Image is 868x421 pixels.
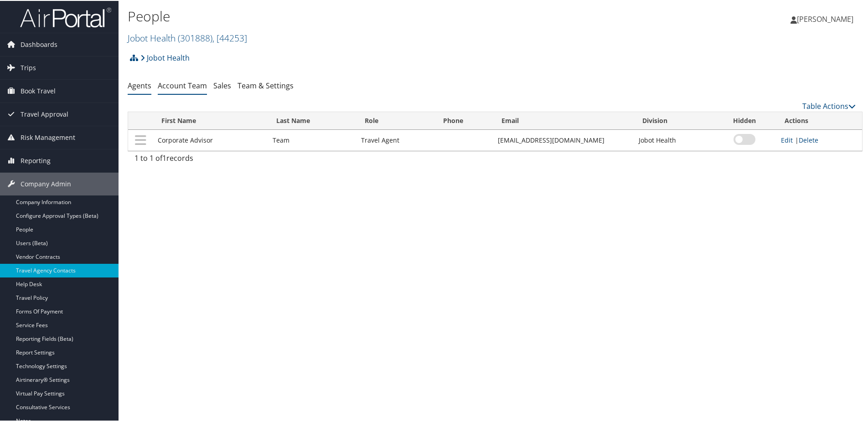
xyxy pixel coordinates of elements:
span: Trips [21,56,36,78]
a: Edit [781,135,793,144]
a: [PERSON_NAME] [790,5,863,32]
h1: People [128,6,618,25]
img: airportal-logo.png [20,6,111,27]
a: Agents [128,80,151,90]
td: [EMAIL_ADDRESS][DOMAIN_NAME] [493,129,635,150]
span: ( 301888 ) [178,31,212,43]
a: Team & Settings [238,80,294,90]
th: First Name [153,111,268,129]
a: Table Actions [802,100,856,110]
th: Last Name [268,111,356,129]
td: Corporate Advisor [153,129,268,150]
a: Sales [213,80,231,90]
a: Delete [799,135,818,144]
th: : activate to sort column descending [128,111,153,129]
td: Jobot Health [634,129,713,150]
th: Role [356,111,435,129]
td: Team [268,129,356,150]
span: Company Admin [21,172,71,195]
span: [PERSON_NAME] [797,13,853,23]
span: Reporting [21,149,51,171]
a: Jobot Health [140,48,190,66]
a: Account Team [158,80,207,90]
td: Travel Agent [356,129,435,150]
span: Book Travel [21,79,56,102]
span: Dashboards [21,32,57,55]
th: Hidden [713,111,776,129]
th: Actions [776,111,862,129]
div: 1 to 1 of records [134,152,305,167]
th: Division [634,111,713,129]
th: Phone [435,111,493,129]
a: Jobot Health [128,31,247,43]
span: 1 [162,152,166,162]
span: , [ 44253 ] [212,31,247,43]
span: Risk Management [21,125,75,148]
td: | [776,129,862,150]
th: Email [493,111,635,129]
span: Travel Approval [21,102,68,125]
